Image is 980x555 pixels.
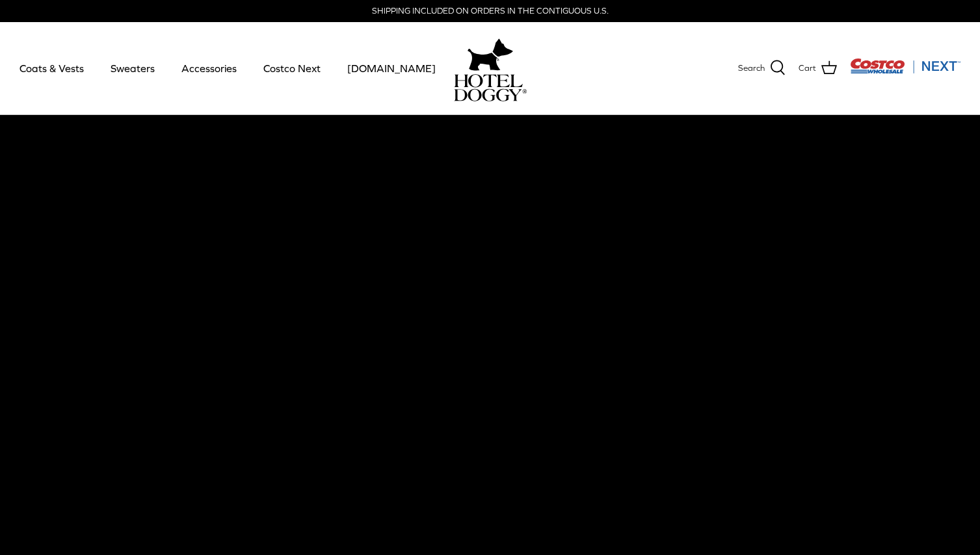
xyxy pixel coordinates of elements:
[468,35,513,74] img: hoteldoggy.com
[799,60,837,77] a: Cart
[738,62,765,75] span: Search
[738,60,786,77] a: Search
[850,66,960,76] a: Visit Costco Next
[850,58,960,74] img: Costco Next
[99,46,166,90] a: Sweaters
[799,62,816,75] span: Cart
[336,46,447,90] a: [DOMAIN_NAME]
[454,74,527,101] img: hoteldoggycom
[252,46,332,90] a: Costco Next
[454,35,527,101] a: hoteldoggy.com hoteldoggycom
[170,46,248,90] a: Accessories
[8,46,96,90] a: Coats & Vests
